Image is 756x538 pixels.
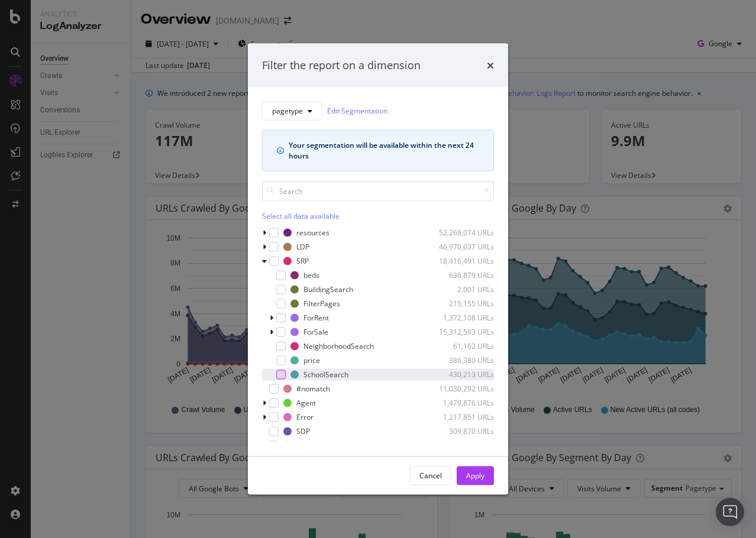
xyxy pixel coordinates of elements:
div: 309,870 URLs [436,426,494,436]
a: Edit Segmentation [327,105,387,117]
div: modal [248,44,508,495]
div: 52,268,074 URLs [436,228,494,238]
div: 386,380 URLs [436,355,494,365]
div: Agent [296,398,316,408]
button: Apply [457,466,494,485]
div: 46,970,037 URLs [436,242,494,252]
div: ForSale [303,327,328,337]
div: 15,312,593 URLs [436,327,494,337]
div: info banner [262,129,494,171]
div: 1,372,108 URLs [436,313,494,323]
div: 1,217,851 URLs [436,412,494,422]
input: Search [262,180,494,201]
div: #nomatch [296,384,330,394]
button: pagetype [262,101,322,120]
div: 11,030,292 URLs [436,384,494,394]
div: NeighborhoodSearch [303,341,374,351]
div: LDP [296,242,309,252]
div: beds [303,270,319,280]
div: Error [296,412,314,422]
div: FilterPages [303,299,340,309]
button: Cancel [409,466,452,485]
div: 1,479,876 URLs [436,398,494,408]
div: 117,460 URLs [436,440,494,451]
div: resources [296,228,329,238]
div: Cancel [419,471,442,481]
div: SRP [296,256,309,266]
div: SDP [296,426,310,436]
div: 18,416,491 URLs [436,256,494,266]
div: 2,001 URLs [436,284,494,294]
div: price [303,355,320,365]
div: BuildingSearch [303,284,353,294]
div: times [487,58,494,73]
div: Filter the report on a dimension [262,58,421,73]
div: ForRent [303,313,329,323]
div: 215,155 URLs [436,299,494,309]
span: pagetype [272,106,303,116]
div: SchoolSearch [303,370,348,380]
div: Legacy [296,440,319,451]
div: 636,879 URLs [436,270,494,280]
div: Select all data available [262,210,494,221]
div: 61,162 URLs [436,341,494,351]
div: 430,213 URLs [436,370,494,380]
div: Open Intercom Messenger [716,498,744,526]
div: Apply [466,471,484,481]
div: Your segmentation will be available within the next 24 hours [289,140,479,161]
